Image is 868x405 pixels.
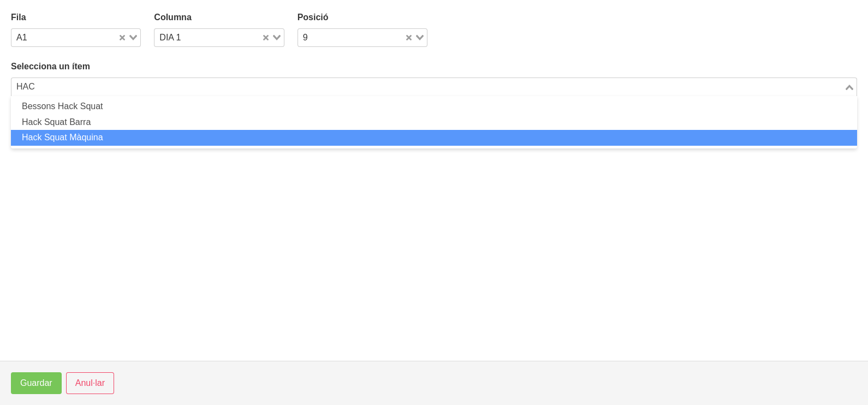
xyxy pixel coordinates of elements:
[159,32,181,44] span: DIA 1
[154,28,284,47] div: Search for option
[20,377,52,390] span: Guardar
[13,80,843,93] input: Search for option
[11,28,141,47] div: Search for option
[185,31,260,44] input: Search for option
[31,31,117,44] input: Search for option
[16,32,27,44] span: A1
[11,99,857,115] li: Bessons Hack Squat
[75,377,105,390] span: Anul·lar
[298,28,427,47] div: Search for option
[66,372,114,394] button: Anul·lar
[154,11,284,24] label: Columna
[120,34,125,42] button: Clear Selected
[303,32,308,44] span: 9
[11,372,62,394] button: Guardar
[406,34,412,42] button: Clear Selected
[11,78,857,96] div: Search for option
[263,34,269,42] button: Clear Selected
[312,31,403,44] input: Search for option
[11,11,141,24] label: Fila
[298,11,427,24] label: Posició
[11,115,857,130] li: Hack Squat Barra
[11,130,857,146] li: Hack Squat Màquina
[11,60,857,73] label: Selecciona un ítem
